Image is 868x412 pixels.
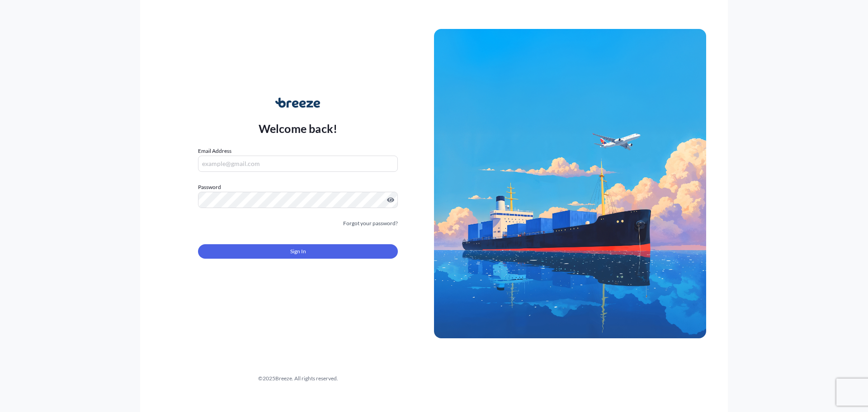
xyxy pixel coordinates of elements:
button: Sign In [198,244,398,259]
label: Password [198,183,398,192]
input: example@gmail.com [198,156,398,172]
a: Forgot your password? [343,219,398,228]
button: Show password [387,196,394,204]
img: Ship illustration [434,29,706,338]
label: Email Address [198,147,231,156]
p: Welcome back! [259,121,338,136]
div: © 2025 Breeze. All rights reserved. [162,374,434,383]
span: Sign In [290,247,306,256]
